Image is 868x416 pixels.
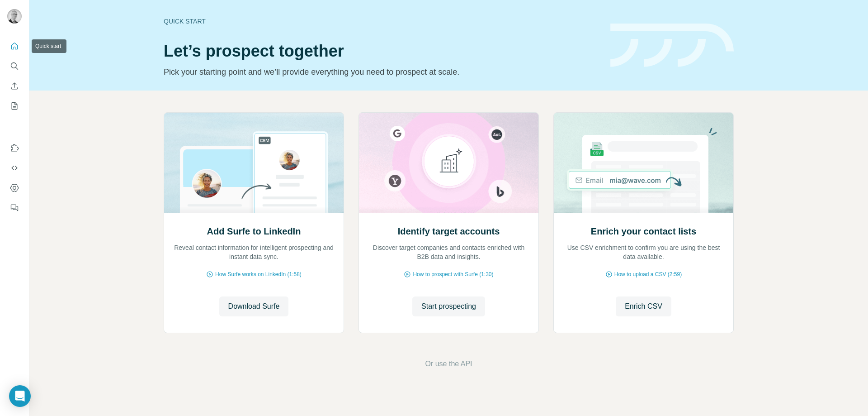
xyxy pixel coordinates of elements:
[425,359,472,369] button: Or use the API
[553,113,734,213] img: Enrich your contact lists
[616,296,671,316] button: Enrich CSV
[359,113,539,213] img: Identify target accounts
[164,17,599,26] div: Quick start
[219,296,289,316] button: Download Surfe
[7,140,22,156] button: Use Surfe on LinkedIn
[368,243,529,261] p: Discover target companies and contacts enriched with B2B data and insights.
[164,113,344,213] img: Add Surfe to LinkedIn
[625,301,662,312] span: Enrich CSV
[610,24,734,67] img: banner
[421,301,476,312] span: Start prospecting
[9,385,31,407] div: Open Intercom Messenger
[164,42,599,60] h1: Let’s prospect together
[7,180,22,196] button: Dashboard
[164,66,599,78] p: Pick your starting point and we’ll provide everything you need to prospect at scale.
[413,270,493,278] span: How to prospect with Surfe (1:30)
[7,38,22,54] button: Quick start
[7,78,22,94] button: Enrich CSV
[7,98,22,114] button: My lists
[614,270,682,278] span: How to upload a CSV (2:59)
[398,225,500,238] h2: Identify target accounts
[563,243,724,261] p: Use CSV enrichment to confirm you are using the best data available.
[215,270,302,278] span: How Surfe works on LinkedIn (1:58)
[7,160,22,176] button: Use Surfe API
[7,58,22,74] button: Search
[7,9,22,24] img: Avatar
[228,301,280,312] span: Download Surfe
[207,225,301,238] h2: Add Surfe to LinkedIn
[173,243,335,261] p: Reveal contact information for intelligent prospecting and instant data sync.
[7,200,22,216] button: Feedback
[412,296,485,316] button: Start prospecting
[591,225,696,238] h2: Enrich your contact lists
